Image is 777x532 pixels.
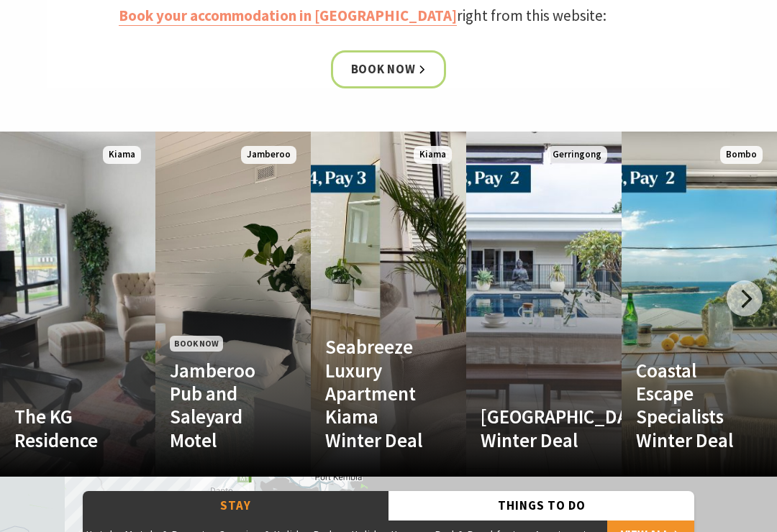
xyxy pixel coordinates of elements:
[331,50,447,88] a: Book now
[170,359,273,452] h4: Jamberoo Pub and Saleyard Motel
[119,4,658,28] p: right from this website:
[155,132,311,477] a: Book Now Jamberoo Pub and Saleyard Motel Jamberoo
[466,132,622,477] a: Another Image Used [GEOGRAPHIC_DATA] Winter Deal Gerringong
[170,336,223,351] span: Book Now
[414,146,452,164] span: Kiama
[636,359,740,452] h4: Coastal Escape Specialists Winter Deal
[622,132,777,477] a: Another Image Used Coastal Escape Specialists Winter Deal Bombo
[103,146,141,164] span: Kiama
[241,146,296,164] span: Jamberoo
[83,491,388,520] button: Stay
[547,146,607,164] span: Gerringong
[481,405,584,451] h4: [GEOGRAPHIC_DATA] Winter Deal
[325,335,429,451] h4: Seabreeze Luxury Apartment Kiama Winter Deal
[14,405,118,451] h4: The KG Residence
[720,146,763,164] span: Bombo
[311,132,466,477] a: Another Image Used Seabreeze Luxury Apartment Kiama Winter Deal Kiama
[388,491,694,520] button: Things To Do
[119,6,457,26] a: Book your accommodation in [GEOGRAPHIC_DATA]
